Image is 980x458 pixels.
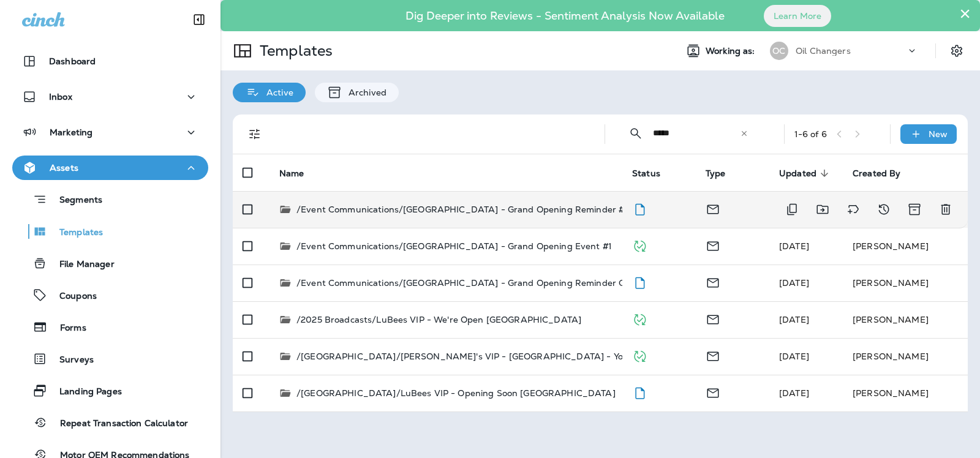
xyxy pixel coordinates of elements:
p: /Event Communications/[GEOGRAPHIC_DATA] - Grand Opening Reminder #2 [296,203,629,216]
div: OC [770,42,788,60]
td: [PERSON_NAME] [843,375,968,411]
button: View Changelog [872,197,896,222]
p: Coupons [47,291,97,302]
span: Created By [853,168,916,179]
button: Repeat Transaction Calculator [12,410,208,435]
button: Marketing [12,120,208,145]
span: Andrea Alcala [779,241,809,252]
button: Move to folder [810,197,835,222]
p: Dashboard [49,56,96,66]
span: Updated [779,168,832,179]
p: Segments [47,195,102,207]
span: Andrea Alcala [779,277,809,288]
span: Published [632,239,647,250]
button: Inbox [12,84,208,109]
td: [PERSON_NAME] [843,338,968,375]
p: Templates [255,42,333,60]
span: Type [706,168,726,179]
p: Templates [47,227,103,239]
p: /[GEOGRAPHIC_DATA]/LuBees VIP - Opening Soon [GEOGRAPHIC_DATA] [296,387,616,399]
p: /Event Communications/[GEOGRAPHIC_DATA] - Grand Opening Event #1 [296,240,612,252]
p: /Event Communications/[GEOGRAPHIC_DATA] - Grand Opening Reminder Copy [296,277,641,289]
button: Collapse Search [624,121,648,146]
span: Email [706,239,720,250]
span: Email [706,350,720,361]
p: /2025 Broadcasts/LuBees VIP - We're Open [GEOGRAPHIC_DATA] [296,313,581,326]
p: Archived [342,88,386,97]
button: Landing Pages [12,378,208,404]
button: Duplicate [780,197,804,222]
button: Assets [12,156,208,180]
span: Status [632,168,676,179]
button: Add tags [841,197,865,222]
span: Draft [632,276,647,287]
p: Surveys [47,355,94,366]
span: Email [706,276,720,287]
button: File Manager [12,250,208,276]
button: Collapse Sidebar [182,7,216,32]
p: New [929,129,948,139]
span: Andrea Alcala [779,388,809,399]
td: [PERSON_NAME] [843,301,968,338]
p: Active [260,88,293,97]
span: Published [632,313,647,324]
button: Surveys [12,346,208,372]
span: Brookelynn Miller [779,314,809,325]
button: Learn More [764,5,831,27]
div: 1 - 6 of 6 [794,129,827,139]
span: Name [279,168,320,179]
span: Andrea Alcala [779,351,809,362]
span: Draft [632,386,647,397]
p: Forms [48,323,86,334]
p: Oil Changers [796,46,851,56]
span: Status [632,168,660,179]
button: Archive [902,197,927,222]
button: Close [959,4,971,23]
p: Landing Pages [47,386,122,398]
td: [PERSON_NAME] [843,228,968,265]
button: Delete [933,197,958,222]
td: [PERSON_NAME] [843,265,968,301]
button: Filters [243,122,267,146]
button: Coupons [12,282,208,308]
span: Draft [632,203,647,214]
p: Dig Deeper into Reviews - Sentiment Analysis Now Available [370,14,760,18]
span: Email [706,313,720,324]
span: Updated [779,168,816,179]
p: Inbox [49,92,72,102]
p: Assets [50,163,78,173]
span: Working as: [706,46,758,56]
button: Templates [12,219,208,244]
span: Published [632,350,647,361]
button: Forms [12,314,208,340]
p: File Manager [47,259,115,271]
span: Created By [853,168,900,179]
button: Dashboard [12,49,208,73]
span: Name [279,168,304,179]
button: Segments [12,186,208,212]
span: Email [706,203,720,214]
p: Repeat Transaction Calculator [48,418,188,430]
span: Email [706,386,720,397]
span: Type [706,168,742,179]
p: /[GEOGRAPHIC_DATA]/[PERSON_NAME]'s VIP - [GEOGRAPHIC_DATA] - You're In [296,350,650,362]
button: Settings [946,40,968,62]
p: Marketing [50,127,92,137]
